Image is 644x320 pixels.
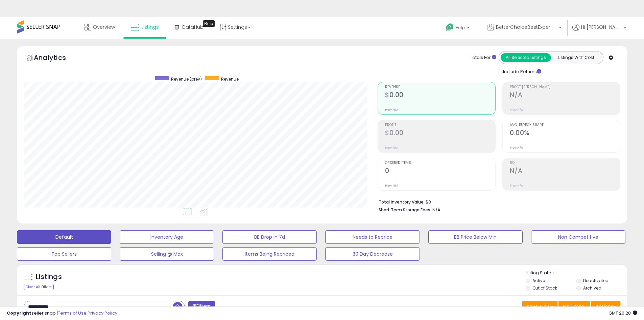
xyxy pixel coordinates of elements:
[17,230,111,244] button: Default
[141,24,159,30] span: Listings
[510,184,523,188] small: Prev: N/A
[494,67,549,75] div: Include Returns
[120,247,214,261] button: Selling @ Max
[171,76,202,82] span: Revenue (prev)
[583,278,609,283] label: Deactivated
[221,76,239,82] span: Revenue
[385,161,495,165] span: Ordered Items
[170,17,209,37] a: DataHub
[385,85,495,89] span: Revenue
[325,247,420,261] button: 30 Day Decrease
[510,161,620,165] span: ROI
[522,301,557,312] button: Save View
[188,301,215,313] button: Filters
[583,285,601,291] label: Archived
[551,53,601,62] button: Listings With Cost
[510,108,523,112] small: Prev: N/A
[126,17,164,37] a: Listings
[17,247,111,261] button: Top Sellers
[563,303,584,310] span: Columns
[510,146,523,150] small: Prev: N/A
[510,129,620,138] h2: 0.00%
[496,24,557,30] span: BetterChoiceBestExperience
[510,85,620,89] span: Profit [PERSON_NAME]
[120,230,214,244] button: Inventory Age
[456,25,465,30] span: Help
[532,278,545,283] label: Active
[379,207,431,213] b: Short Term Storage Fees:
[482,17,567,39] a: BetterChoiceBestExperience
[88,310,117,316] a: Privacy Policy
[591,301,620,312] button: Actions
[531,230,625,244] button: Non Competitive
[7,310,117,317] div: seller snap | |
[385,184,398,188] small: Prev: N/A
[440,18,476,39] a: Help
[379,199,425,205] b: Total Inventory Value:
[93,24,115,30] span: Overview
[24,284,54,290] div: Clear All Filters
[532,285,557,291] label: Out of Stock
[558,301,590,312] button: Columns
[385,108,398,112] small: Prev: N/A
[7,310,31,316] strong: Copyright
[510,91,620,100] h2: N/A
[510,167,620,176] h2: N/A
[385,91,495,100] h2: $0.00
[385,129,495,138] h2: $0.00
[428,230,523,244] button: BB Price Below Min
[501,53,551,62] button: All Selected Listings
[385,123,495,127] span: Profit
[79,17,120,37] a: Overview
[526,270,627,276] p: Listing States:
[581,24,622,30] span: Hi [PERSON_NAME]
[572,24,626,39] a: Hi [PERSON_NAME]
[385,167,495,176] h2: 0
[510,123,620,127] span: Avg. Buybox Share
[432,207,440,213] span: N/A
[325,230,420,244] button: Needs to Reprice
[385,146,398,150] small: Prev: N/A
[34,53,79,64] h5: Analytics
[214,17,256,37] a: Settings
[222,247,317,261] button: Items Being Repriced
[222,230,317,244] button: BB Drop in 7d
[446,23,454,31] i: Get Help
[182,24,204,30] span: DataHub
[470,55,496,61] div: Totals For
[58,310,87,316] a: Terms of Use
[379,197,615,206] li: $0
[36,272,62,282] h5: Listings
[203,20,215,27] div: Tooltip anchor
[609,310,637,316] span: 2025-10-12 20:28 GMT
